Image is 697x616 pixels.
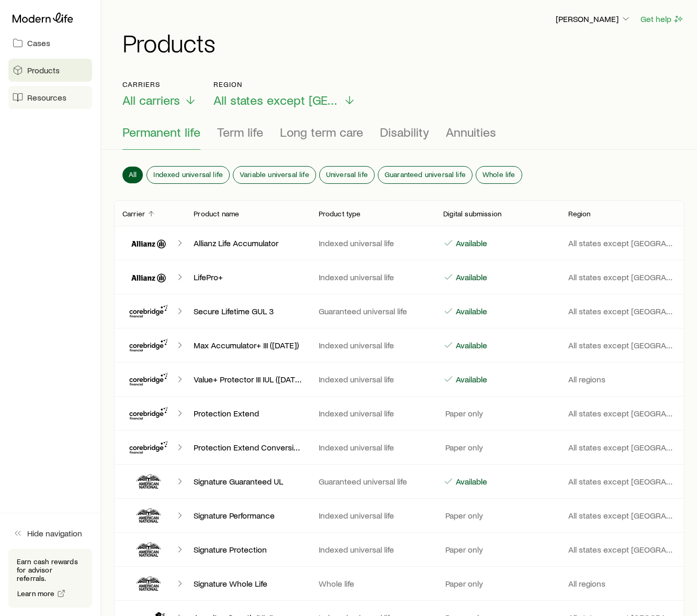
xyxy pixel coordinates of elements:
p: Product type [319,210,361,218]
p: Indexed universal life [319,272,426,282]
span: Disability [380,125,429,139]
button: Whole life [476,167,522,183]
button: [PERSON_NAME] [555,13,632,26]
span: All carriers [122,93,180,107]
p: Available [454,476,487,487]
p: Max Accumulator+ III ([DATE]) [194,340,301,350]
p: Indexed universal life [319,442,426,453]
p: Protection Extend [194,408,301,419]
p: Value+ Protector III IUL ([DATE]) [194,374,301,384]
p: Signature Guaranteed UL [194,476,301,487]
p: [PERSON_NAME] [556,14,631,24]
span: Term life [217,125,263,139]
button: RegionAll states except [GEOGRAPHIC_DATA] [213,80,356,108]
div: Product types [122,125,676,150]
button: Variable universal life [233,167,316,183]
span: All states except [GEOGRAPHIC_DATA] [213,93,339,107]
a: Resources [8,86,92,109]
p: Indexed universal life [319,510,426,521]
button: Universal life [320,167,374,183]
p: All states except [GEOGRAPHIC_DATA] [568,306,676,316]
p: Guaranteed universal life [319,476,426,487]
p: All regions [568,374,676,384]
span: Whole life [482,170,515,179]
a: Products [8,59,92,82]
p: Paper only [443,510,483,521]
span: Universal life [326,170,368,179]
p: All states except [GEOGRAPHIC_DATA] [568,340,676,350]
span: Long term care [280,125,363,139]
p: All regions [568,578,676,589]
h1: Products [122,30,684,55]
p: Product name [194,210,239,218]
span: Products [27,65,60,75]
p: Carriers [122,80,197,89]
span: Guaranteed universal life [385,170,466,179]
p: Allianz Life Accumulator [194,238,301,248]
p: All states except [GEOGRAPHIC_DATA] [568,408,676,419]
p: Available [454,374,487,384]
p: Paper only [443,578,483,589]
span: Indexed universal life [153,170,223,179]
p: Available [454,340,487,350]
span: Annuities [446,125,496,139]
p: Whole life [319,578,426,589]
button: Guaranteed universal life [378,167,472,183]
p: Guaranteed universal life [319,306,426,316]
span: Hide navigation [27,528,82,538]
button: CarriersAll carriers [122,80,197,108]
button: Hide navigation [8,522,92,545]
p: Indexed universal life [319,238,426,248]
p: All states except [GEOGRAPHIC_DATA] [568,510,676,521]
p: Signature Protection [194,544,301,555]
a: Cases [8,31,92,54]
span: Cases [27,38,50,48]
span: Variable universal life [240,170,309,179]
p: Indexed universal life [319,340,426,350]
p: All states except [GEOGRAPHIC_DATA] [568,272,676,282]
p: Indexed universal life [319,408,426,419]
p: Region [568,210,591,218]
p: All states except [GEOGRAPHIC_DATA] [568,238,676,248]
p: All states except [GEOGRAPHIC_DATA] [568,442,676,453]
button: Indexed universal life [147,167,229,183]
p: Protection Extend Conversion [194,442,301,453]
span: Resources [27,92,66,103]
p: Digital submission [443,210,501,218]
span: Permanent life [122,125,200,139]
p: Indexed universal life [319,544,426,555]
span: All [129,170,137,179]
p: Region [213,80,356,89]
p: Paper only [443,544,483,555]
p: Earn cash rewards for advisor referrals. [17,557,84,582]
span: Learn more [17,590,55,597]
p: Signature Performance [194,510,301,521]
p: All states except [GEOGRAPHIC_DATA] [568,476,676,487]
p: Indexed universal life [319,374,426,384]
button: All [122,167,143,183]
p: Available [454,306,487,316]
p: All states except [GEOGRAPHIC_DATA] [568,544,676,555]
p: LifePro+ [194,272,301,282]
p: Secure Lifetime GUL 3 [194,306,301,316]
button: Get help [640,13,684,25]
p: Paper only [443,442,483,453]
p: Carrier [122,210,145,218]
p: Available [454,272,487,282]
p: Paper only [443,408,483,419]
p: Signature Whole Life [194,578,301,589]
div: Earn cash rewards for advisor referrals.Learn more [8,549,92,608]
p: Available [454,238,487,248]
